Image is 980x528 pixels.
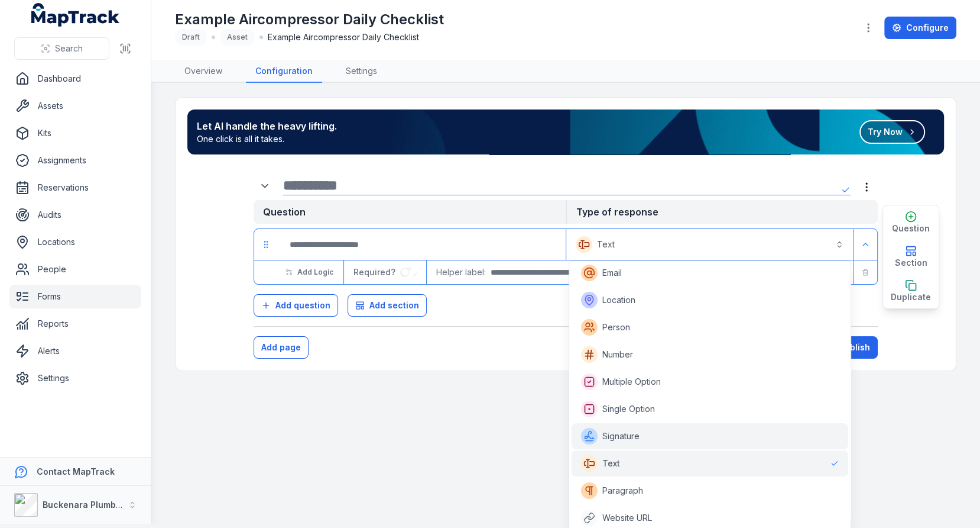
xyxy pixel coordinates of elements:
[602,403,655,415] span: Single Option
[602,458,620,469] span: Text
[602,430,640,442] span: Signature
[569,231,851,257] button: Text
[602,376,661,388] span: Multiple Option
[602,349,633,360] span: Number
[602,321,630,333] span: Person
[602,485,643,497] span: Paragraph
[602,294,635,306] span: Location
[602,267,622,279] span: Email
[602,512,652,524] span: Website URL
